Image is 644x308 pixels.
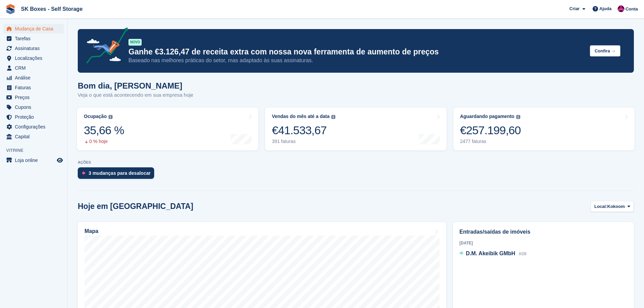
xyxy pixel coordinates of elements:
div: Aguardando pagamento [460,114,515,119]
span: Localizações [15,53,55,63]
button: Local: Kokoom [591,201,634,212]
span: Cupons [15,102,55,112]
div: 3 mudanças para desalocar [89,170,151,176]
span: Loja online [15,156,55,165]
img: icon-info-grey-7440780725fd019a000dd9b08b2336e03edf1995a4989e88bcd33f0948082b44.svg [109,115,113,119]
img: icon-info-grey-7440780725fd019a000dd9b08b2336e03edf1995a4989e88bcd33f0948082b44.svg [516,115,520,119]
span: Proteção [15,112,55,122]
img: Joana Alegria [618,5,624,12]
span: Conta [625,6,638,13]
span: Configurações [15,122,55,132]
a: menu [3,73,64,82]
h2: Mapa [85,228,98,234]
div: 0 % hoje [84,139,124,144]
span: Kokoom [607,203,625,210]
a: menu [3,24,64,33]
div: 391 faturas [272,139,335,144]
img: price-adjustments-announcement-icon-8257ccfd72463d97f412b2fc003d46551f7dbcb40ab6d574587a9cd5c0d94... [81,27,128,66]
h1: Bom dia, [PERSON_NAME] [78,81,193,90]
a: menu [3,93,64,102]
span: Preços [15,93,55,102]
a: Aguardando pagamento €257.199,60 2477 faturas [453,108,635,150]
div: €41.533,67 [272,123,335,137]
div: Vendas do mês até a data [272,114,329,119]
a: menu [3,34,64,43]
p: Baseado nas melhores práticas do setor, mas adaptado às suas assinaturas. [128,57,585,64]
h2: Hoje em [GEOGRAPHIC_DATA] [78,202,193,211]
span: Tarefas [15,34,55,43]
span: CRM [15,63,55,73]
div: NOVO [128,39,142,46]
a: menu [3,112,64,122]
a: menu [3,53,64,63]
img: stora-icon-8386f47178a22dfd0bd8f6a31ec36ba5ce8667c1dd55bd0f319d3a0aa187defe.svg [5,4,16,14]
span: Vitrine [6,147,67,154]
span: D.M. Akeibik GMbH [466,251,515,256]
span: Faturas [15,83,55,92]
a: menu [3,122,64,132]
div: Ocupação [84,114,107,119]
p: AÇÕES [78,160,634,165]
a: 3 mudanças para desalocar [78,167,158,182]
a: menu [3,63,64,73]
h2: Entradas/saídas de imóveis [459,228,627,236]
div: 35,66 % [84,123,124,137]
div: €257.199,60 [460,123,521,137]
button: Confira → [590,45,620,56]
div: [DATE] [459,240,627,246]
span: K09 [519,252,526,256]
img: move_outs_to_deallocate_icon-f764333ba52eb49d3ac5e1228854f67142a1ed5810a6f6cc68b1a99e826820c5.svg [82,171,85,175]
span: Local: [594,203,607,210]
a: Ocupação 35,66 % 0 % hoje [77,108,258,150]
a: SK Boxes - Self Storage [18,3,85,15]
a: menu [3,156,64,165]
a: D.M. Akeibik GMbH K09 [459,250,526,258]
span: Criar [569,5,579,12]
span: Mudança de Casa [15,24,55,33]
span: Análise [15,73,55,82]
div: 2477 faturas [460,139,521,144]
a: menu [3,102,64,112]
a: menu [3,132,64,141]
a: Loja de pré-visualização [56,156,64,164]
span: Assinaturas [15,44,55,53]
p: Ganhe €3.126,47 de receita extra com nossa nova ferramenta de aumento de preços [128,47,585,57]
span: Capital [15,132,55,141]
a: Vendas do mês até a data €41.533,67 391 faturas [265,108,446,150]
a: menu [3,83,64,92]
p: Veja o que está acontecendo em sua empresa hoje [78,91,193,99]
span: Ajuda [599,5,612,12]
img: icon-info-grey-7440780725fd019a000dd9b08b2336e03edf1995a4989e88bcd33f0948082b44.svg [331,115,335,119]
a: menu [3,44,64,53]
